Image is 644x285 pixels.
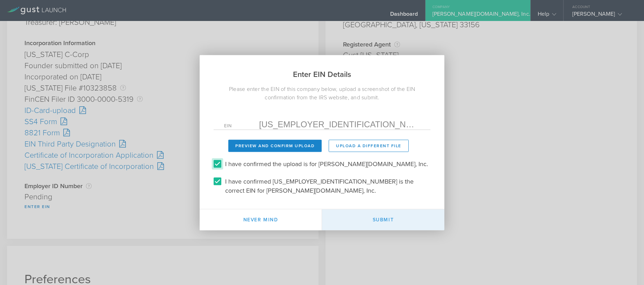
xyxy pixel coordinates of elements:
h2: Enter EIN Details [200,55,444,85]
iframe: Chat Widget [609,251,644,285]
input: Required [259,119,420,129]
label: I have confirmed the upload is for [PERSON_NAME][DOMAIN_NAME], Inc. [225,158,428,168]
div: Please enter the EIN of this company below, upload a screenshot of the EIN confirmation from the ... [200,85,444,101]
button: Preview and Confirm Upload [228,140,322,152]
button: Submit [322,209,444,230]
label: I have confirmed [US_EMPLOYER_IDENTIFICATION_NUMBER] is the correct EIN for [PERSON_NAME][DOMAIN_... [225,176,429,195]
button: Never mind [200,209,322,230]
button: Upload a different File [329,140,409,152]
label: EIN [224,123,259,129]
